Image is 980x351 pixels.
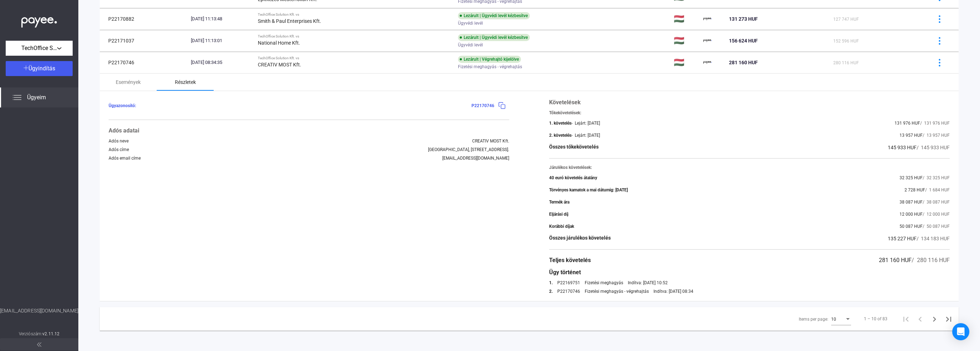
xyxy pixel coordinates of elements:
span: 13 957 HUF [900,133,923,138]
div: Összes tőkekövetelés [549,143,599,152]
span: 131 976 HUF [895,121,920,126]
div: Törvényes kamatok a mai dátumig: [DATE] [549,187,628,192]
div: Lezárult | Végrehajtó kijelölve [458,56,521,63]
div: 2. [549,289,553,294]
strong: Smith & Paul Enterprises Kft. [258,18,321,24]
a: P22169751 [557,280,580,285]
button: Last page [942,312,956,326]
img: payee-logo [703,58,712,67]
span: Ügyazonosító: [109,103,136,108]
span: 145 933 HUF [888,145,917,150]
div: Részletek [175,78,196,86]
div: TechOffice Solution Kft. vs [258,12,452,17]
img: payee-logo [703,36,712,45]
button: Ügyindítás [6,61,73,76]
span: / 50 087 HUF [923,224,950,229]
span: P22170746 [471,103,494,108]
img: copy-blue [498,102,506,109]
div: - Lejárt: [DATE] [572,121,600,126]
span: / 134 183 HUF [917,236,950,241]
span: / 131 976 HUF [920,121,950,126]
span: Ügyvédi levél [458,19,483,27]
div: Lezárult | Ügyvédi levél kézbesítve [458,12,530,19]
span: 50 087 HUF [900,224,923,229]
span: / 280 116 HUF [912,257,950,264]
div: [DATE] 11:13:48 [191,15,252,22]
button: more-blue [932,33,947,48]
div: Indítva: [DATE] 08:34 [653,289,693,294]
div: 1 – 10 of 83 [864,315,887,323]
button: more-blue [932,11,947,26]
td: P22171037 [100,30,188,51]
span: / 32 325 HUF [923,175,950,180]
span: 38 087 HUF [900,200,923,205]
div: 1. követelés [549,121,572,126]
span: 32 325 HUF [900,175,923,180]
div: Ügy történet [549,268,950,277]
span: 281 160 HUF [729,60,758,65]
div: - Lejárt: [DATE] [572,133,600,138]
strong: CREATIV MOST Kft. [258,62,301,67]
div: Open Intercom Messenger [952,323,969,340]
span: 12 000 HUF [900,212,923,217]
img: more-blue [936,15,943,23]
td: P22170746 [100,52,188,73]
span: Ügyindítás [28,65,55,72]
span: TechOffice Solution Kft. [21,44,57,52]
button: Previous page [913,312,927,326]
span: 10 [831,317,836,322]
td: 🇭🇺 [671,52,700,73]
img: list.svg [13,93,21,102]
div: Korábbi díjak [549,224,574,229]
div: Adós neve [109,139,129,144]
div: [DATE] 08:34:35 [191,59,252,66]
span: 2 728 HUF [905,187,925,192]
button: copy-blue [494,98,509,113]
div: Összes járulékos követelés [549,234,611,243]
span: Ügyvédi levél [458,41,483,49]
span: 280 116 HUF [833,60,859,65]
a: P22170746 [557,289,580,294]
span: Fizetési meghagyás - végrehajtás [458,62,522,71]
img: more-blue [936,37,943,45]
img: white-payee-white-dot.svg [21,13,57,28]
img: payee-logo [703,15,712,23]
div: Események [116,78,141,86]
span: / 13 957 HUF [923,133,950,138]
td: 🇭🇺 [671,8,700,30]
strong: National Home Kft. [258,40,300,46]
div: 40 euró követelés átalány [549,175,597,180]
div: Termék ára [549,200,569,205]
span: 127 747 HUF [833,17,859,22]
img: more-blue [936,59,943,66]
span: / 145 933 HUF [917,145,950,150]
button: Next page [927,312,942,326]
div: TechOffice Solution Kft. vs [258,56,452,60]
span: 131 273 HUF [729,16,758,22]
div: [DATE] 11:13:01 [191,37,252,44]
div: [GEOGRAPHIC_DATA], [STREET_ADDRESS]. [428,147,509,152]
span: / 38 087 HUF [923,200,950,205]
img: plus-white.svg [24,65,28,70]
div: Fizetési meghagyás - végrehajtás [585,289,649,294]
span: / 1 684 HUF [925,187,950,192]
td: 🇭🇺 [671,30,700,51]
strong: v2.11.12 [42,331,59,336]
span: 135 227 HUF [888,236,917,241]
div: [EMAIL_ADDRESS][DOMAIN_NAME] [442,156,509,161]
span: Ügyeim [27,93,46,102]
div: TechOffice Solution Kft. vs [258,34,452,39]
span: 281 160 HUF [879,257,912,264]
img: arrow-double-left-grey.svg [37,342,41,347]
div: 2. követelés [549,133,572,138]
span: 156 624 HUF [729,38,758,44]
div: 1. [549,280,553,285]
div: Indítva: [DATE] 10:52 [628,280,668,285]
div: Tőkekövetelések: [549,110,950,115]
button: TechOffice Solution Kft. [6,41,73,56]
mat-select: Items per page: [831,315,851,323]
td: P22170882 [100,8,188,30]
div: Adós email címe [109,156,141,161]
button: First page [899,312,913,326]
div: CREATIV MOST Kft. [472,139,509,144]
